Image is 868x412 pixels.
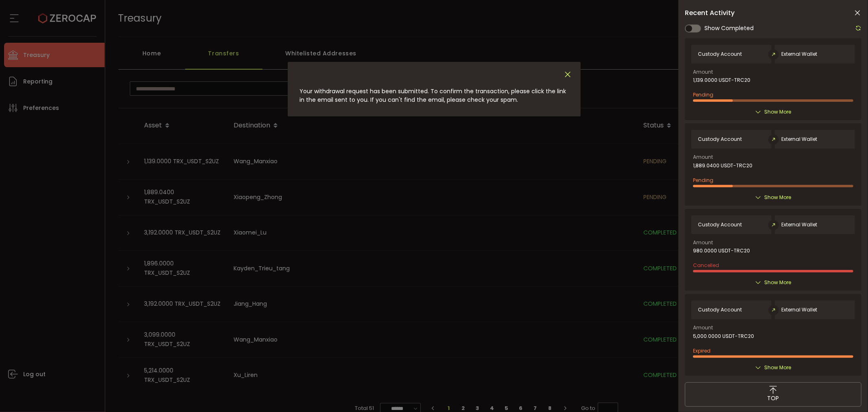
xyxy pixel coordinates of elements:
[564,70,573,79] button: Close
[698,136,742,142] span: Custody Account
[767,394,779,403] span: TOP
[693,77,750,83] span: 1,139.0000 USDT-TRC20
[693,248,750,254] span: 980.0000 USDT-TRC20
[827,373,868,412] iframe: Chat Widget
[693,177,713,184] span: Pending
[698,222,742,228] span: Custody Account
[693,262,719,269] span: Cancelled
[693,347,711,354] span: Expired
[685,10,735,16] span: Recent Activity
[704,24,754,33] span: Show Completed
[300,87,566,104] span: Your withdrawal request has been submitted. To confirm the transaction, please click the link in ...
[781,51,817,57] span: External Wallet
[781,222,817,228] span: External Wallet
[288,62,581,116] div: dialog
[693,240,713,245] span: Amount
[698,307,742,313] span: Custody Account
[764,364,791,372] span: Show More
[781,307,817,313] span: External Wallet
[781,136,817,142] span: External Wallet
[764,108,791,116] span: Show More
[764,278,791,287] span: Show More
[693,70,713,75] span: Amount
[693,91,713,98] span: Pending
[764,193,791,202] span: Show More
[693,325,713,330] span: Amount
[693,155,713,160] span: Amount
[693,333,754,339] span: 5,000.0000 USDT-TRC20
[693,163,752,169] span: 1,889.0400 USDT-TRC20
[698,51,742,57] span: Custody Account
